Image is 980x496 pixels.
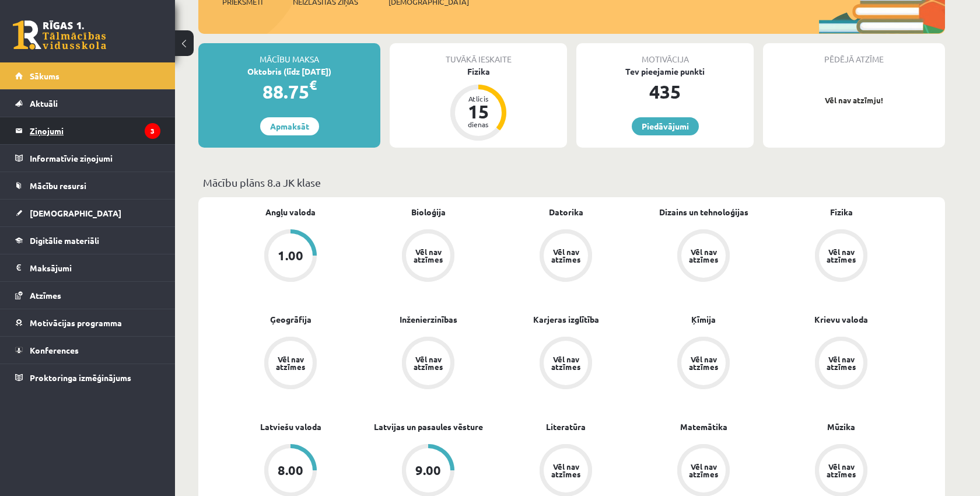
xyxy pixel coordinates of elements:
div: Vēl nav atzīmes [412,355,444,371]
a: Vēl nav atzīmes [359,229,497,284]
a: Ķīmija [691,313,716,326]
a: Karjeras izglītība [533,313,599,326]
a: Dizains un tehnoloģijas [659,206,748,218]
a: Bioloģija [411,206,446,218]
div: 8.00 [278,464,303,477]
span: Digitālie materiāli [30,235,99,246]
a: Piedāvājumi [632,117,699,135]
span: [DEMOGRAPHIC_DATA] [30,208,121,218]
legend: Informatīvie ziņojumi [30,145,160,172]
a: Digitālie materiāli [15,227,160,254]
a: Vēl nav atzīmes [635,229,772,284]
a: Datorika [549,206,583,218]
a: Vēl nav atzīmes [497,337,635,392]
div: Vēl nav atzīmes [274,355,307,371]
a: Fizika [830,206,853,218]
div: 435 [576,78,754,106]
div: Vēl nav atzīmes [687,463,720,478]
a: Fizika Atlicis 15 dienas [390,65,567,142]
div: Vēl nav atzīmes [825,248,857,263]
div: Vēl nav atzīmes [412,248,444,263]
div: Pēdējā atzīme [763,43,945,65]
div: 9.00 [415,464,441,477]
p: Vēl nav atzīmju! [769,95,939,106]
div: dienas [461,121,496,128]
div: Vēl nav atzīmes [825,463,857,478]
span: Motivācijas programma [30,317,122,328]
a: Krievu valoda [814,313,868,326]
div: Motivācija [576,43,754,65]
a: Apmaksāt [260,117,319,135]
a: Informatīvie ziņojumi [15,145,160,172]
i: 3 [145,123,160,139]
div: Vēl nav atzīmes [549,463,582,478]
a: Mācību resursi [15,172,160,199]
a: Vēl nav atzīmes [222,337,359,392]
div: Tev pieejamie punkti [576,65,754,78]
span: Proktoringa izmēģinājums [30,372,131,383]
a: Literatūra [546,421,586,433]
a: Sākums [15,62,160,89]
a: Vēl nav atzīmes [497,229,635,284]
a: 1.00 [222,229,359,284]
a: Matemātika [680,421,727,433]
a: Motivācijas programma [15,309,160,336]
div: Vēl nav atzīmes [687,248,720,263]
span: Sākums [30,71,60,81]
div: Vēl nav atzīmes [549,248,582,263]
span: Mācību resursi [30,180,86,191]
a: Vēl nav atzīmes [635,337,772,392]
a: Konferences [15,337,160,364]
a: Rīgas 1. Tālmācības vidusskola [13,20,106,50]
a: Vēl nav atzīmes [772,229,910,284]
a: Ģeogrāfija [270,313,311,326]
a: Ziņojumi3 [15,117,160,144]
legend: Maksājumi [30,254,160,281]
p: Mācību plāns 8.a JK klase [203,174,940,190]
div: 88.75 [198,78,380,106]
a: Proktoringa izmēģinājums [15,364,160,391]
a: Latvijas un pasaules vēsture [374,421,483,433]
div: Atlicis [461,95,496,102]
div: Vēl nav atzīmes [687,355,720,371]
a: Vēl nav atzīmes [772,337,910,392]
a: Vēl nav atzīmes [359,337,497,392]
span: € [309,76,317,93]
div: Vēl nav atzīmes [825,355,857,371]
div: Vēl nav atzīmes [549,355,582,371]
div: 15 [461,102,496,121]
div: 1.00 [278,249,303,262]
span: Atzīmes [30,290,61,301]
div: Fizika [390,65,567,78]
a: Maksājumi [15,254,160,281]
a: Latviešu valoda [260,421,321,433]
span: Aktuāli [30,98,58,109]
div: Oktobris (līdz [DATE]) [198,65,380,78]
div: Mācību maksa [198,43,380,65]
legend: Ziņojumi [30,117,160,144]
a: Mūzika [827,421,855,433]
a: Aktuāli [15,90,160,117]
div: Tuvākā ieskaite [390,43,567,65]
a: Angļu valoda [265,206,316,218]
span: Konferences [30,345,79,355]
a: Atzīmes [15,282,160,309]
a: [DEMOGRAPHIC_DATA] [15,200,160,226]
a: Inženierzinības [400,313,457,326]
